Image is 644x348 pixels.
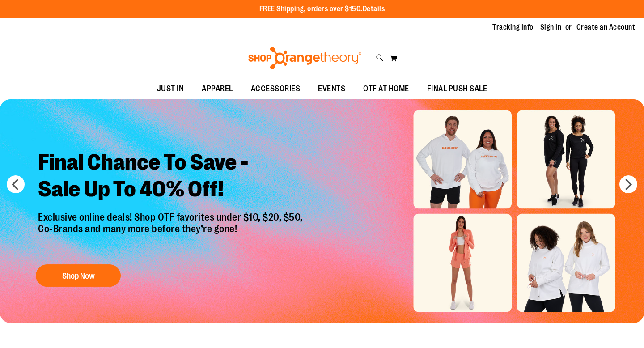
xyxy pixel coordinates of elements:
[619,175,637,193] button: next
[309,79,354,99] a: EVENTS
[148,79,193,99] a: JUST IN
[31,142,312,291] a: Final Chance To Save -Sale Up To 40% Off! Exclusive online deals! Shop OTF favorites under $10, $...
[247,47,363,69] img: Shop Orangetheory
[540,22,562,32] a: Sign In
[202,79,233,99] span: APPAREL
[31,212,312,255] p: Exclusive online deals! Shop OTF favorites under $10, $20, $50, Co-Brands and many more before th...
[318,79,345,99] span: EVENTS
[157,79,184,99] span: JUST IN
[492,22,534,32] a: Tracking Info
[418,79,496,99] a: FINAL PUSH SALE
[354,79,418,99] a: OTF AT HOME
[427,79,487,99] span: FINAL PUSH SALE
[7,175,25,193] button: prev
[363,5,385,13] a: Details
[576,22,636,32] a: Create an Account
[259,4,385,14] p: FREE Shipping, orders over $150.
[251,79,301,99] span: ACCESSORIES
[36,264,121,287] button: Shop Now
[242,79,309,99] a: ACCESSORIES
[363,79,409,99] span: OTF AT HOME
[31,142,312,212] h2: Final Chance To Save - Sale Up To 40% Off!
[193,79,242,99] a: APPAREL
